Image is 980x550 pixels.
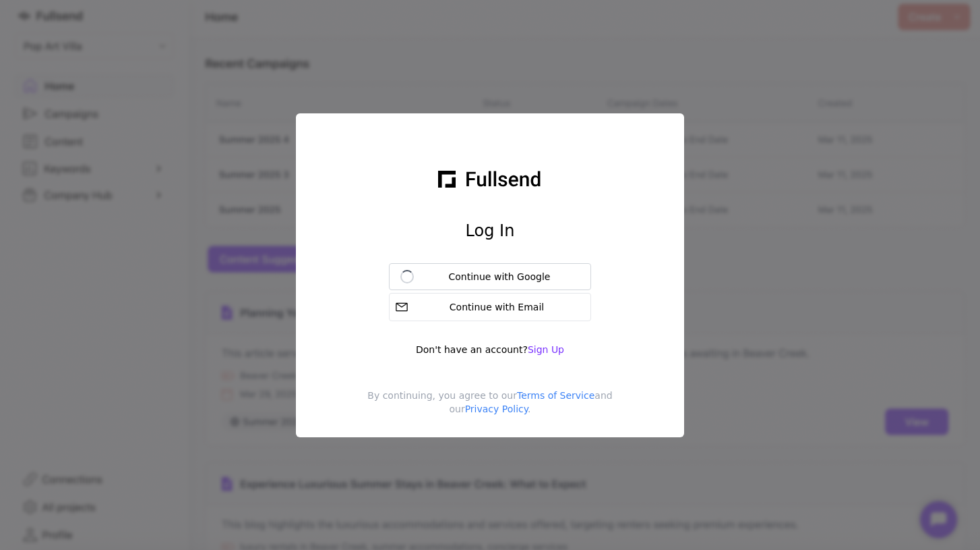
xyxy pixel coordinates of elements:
button: Continue with Google [389,263,591,290]
button: Continue with Email [389,293,591,321]
div: Continue with Google [419,270,580,283]
div: Continue with Email [414,300,585,314]
div: By continuing, you agree to our and our . [307,389,673,427]
a: Privacy Policy [465,404,528,414]
a: Terms of Service [517,390,594,401]
span: Sign Up [528,344,564,355]
h1: Log In [466,220,515,242]
div: Don't have an account? [389,343,591,356]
